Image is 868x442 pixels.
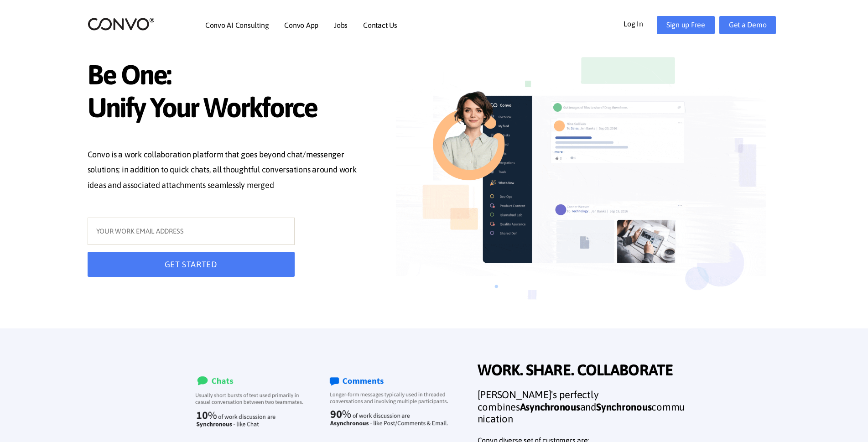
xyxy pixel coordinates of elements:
span: Unify Your Workforce [88,91,369,126]
a: Convo AI Consulting [205,21,269,29]
a: Jobs [334,21,348,29]
img: logo_2.png [88,17,155,31]
strong: Synchronous [596,401,651,413]
strong: Asynchronous [520,401,580,413]
button: GET STARTED [88,252,295,277]
a: Convo App [284,21,318,29]
img: image_not_found [396,41,766,328]
h3: [PERSON_NAME]'s perfectly combines and communication [478,389,687,432]
a: Get a Demo [719,16,776,34]
a: Sign up Free [657,16,715,34]
span: WORK. SHARE. COLLABORATE [478,361,687,382]
a: Contact Us [363,21,397,29]
input: YOUR WORK EMAIL ADDRESS [88,218,295,245]
span: Be One: [88,58,369,94]
a: Log In [624,16,657,31]
p: Convo is a work collaboration platform that goes beyond chat/messenger solutions; in addition to ... [88,147,369,195]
